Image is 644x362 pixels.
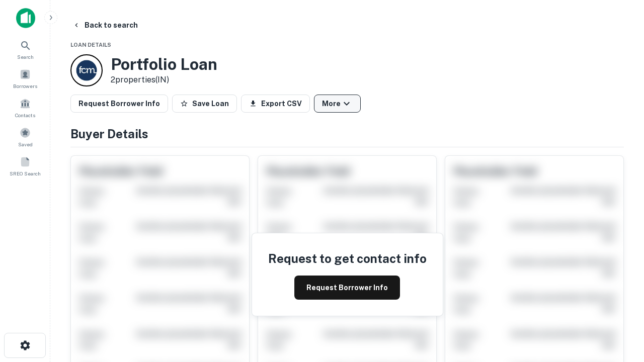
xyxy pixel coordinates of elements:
[172,95,237,113] button: Save Loan
[18,140,33,148] span: Saved
[294,276,400,300] button: Request Borrower Info
[3,36,47,63] a: Search
[3,65,47,92] a: Borrowers
[314,95,361,113] button: More
[10,169,41,177] span: SREO Search
[111,74,217,86] p: 2 properties (IN)
[15,111,35,119] span: Contacts
[3,123,47,150] a: Saved
[3,94,47,121] a: Contacts
[70,42,111,48] span: Loan Details
[16,8,35,28] img: capitalize-icon.png
[111,55,217,74] h3: Portfolio Loan
[70,95,168,113] button: Request Borrower Info
[70,125,624,143] h4: Buyer Details
[3,152,47,179] a: SREO Search
[17,53,34,61] span: Search
[68,16,142,34] button: Back to search
[268,249,427,267] h4: Request to get contact info
[13,82,37,90] span: Borrowers
[594,249,644,298] iframe: Chat Widget
[241,95,310,113] button: Export CSV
